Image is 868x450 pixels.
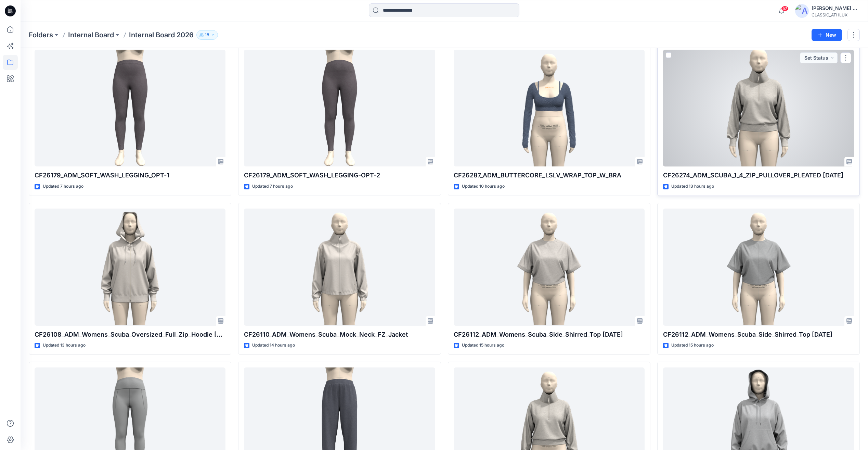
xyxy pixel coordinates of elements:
[781,6,789,11] span: 57
[252,183,293,190] p: Updated 7 hours ago
[462,183,505,190] p: Updated 10 hours ago
[462,342,504,349] p: Updated 15 hours ago
[663,171,854,180] p: CF26274_ADM_SCUBA_1_4_ZIP_PULLOVER_PLEATED [DATE]
[252,342,295,349] p: Updated 14 hours ago
[812,29,842,41] button: New
[244,50,435,166] a: CF26179_ADM_SOFT_WASH_LEGGING-OPT-2
[671,342,714,349] p: Updated 15 hours ago
[29,30,53,40] a: Folders
[454,209,645,325] a: CF26112_ADM_Womens_Scuba_Side_Shirred_Top 14OCT25
[205,31,209,39] p: 18
[663,50,854,166] a: CF26274_ADM_SCUBA_1_4_ZIP_PULLOVER_PLEATED 12OCT25
[43,183,83,190] p: Updated 7 hours ago
[196,30,218,40] button: 18
[663,330,854,339] p: CF26112_ADM_Womens_Scuba_Side_Shirred_Top [DATE]
[454,50,645,166] a: CF26287_ADM_BUTTERCORE_LSLV_WRAP_TOP_W_BRA
[244,330,435,339] p: CF26110_ADM_Womens_Scuba_Mock_Neck_FZ_Jacket
[244,209,435,325] a: CF26110_ADM_Womens_Scuba_Mock_Neck_FZ_Jacket
[663,209,854,325] a: CF26112_ADM_Womens_Scuba_Side_Shirred_Top 14OCT25
[35,171,225,180] p: CF26179_ADM_SOFT_WASH_LEGGING_OPT-1
[129,30,194,40] p: Internal Board 2026
[812,12,859,17] div: CLASSIC_ATHLUX
[671,183,714,190] p: Updated 13 hours ago
[795,4,809,18] img: avatar
[35,50,225,166] a: CF26179_ADM_SOFT_WASH_LEGGING_OPT-1
[43,342,86,349] p: Updated 13 hours ago
[68,30,114,40] a: Internal Board
[35,330,225,339] p: CF26108_ADM_Womens_Scuba_Oversized_Full_Zip_Hoodie [DATE]
[454,171,645,180] p: CF26287_ADM_BUTTERCORE_LSLV_WRAP_TOP_W_BRA
[35,209,225,325] a: CF26108_ADM_Womens_Scuba_Oversized_Full_Zip_Hoodie 14OCT25
[812,4,859,12] div: [PERSON_NAME] Cfai
[244,171,435,180] p: CF26179_ADM_SOFT_WASH_LEGGING-OPT-2
[454,330,645,339] p: CF26112_ADM_Womens_Scuba_Side_Shirred_Top [DATE]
